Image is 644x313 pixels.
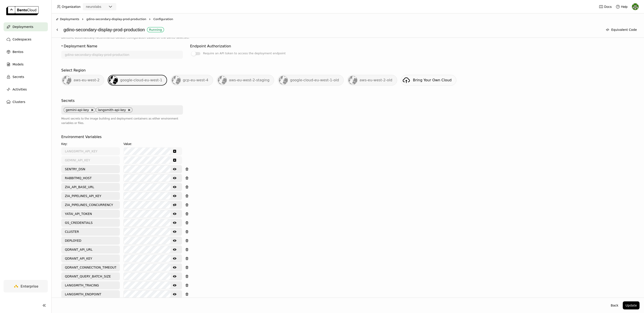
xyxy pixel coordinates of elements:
svg: Show password text [173,194,176,198]
svg: Show password text [173,185,176,189]
nav: Breadcrumbs navigation [56,17,640,21]
input: Selected neurolabs. [102,5,102,9]
span: gcp-eu-west-4 [183,78,208,82]
a: Bring Your Own Cloud [401,75,456,86]
span: google-cloud-eu-west-1-old [290,78,339,82]
button: Show password text [171,157,179,164]
div: aws-eu-west-2 [61,75,104,86]
span: Codespaces [13,37,31,42]
button: Show password text [171,219,179,226]
svg: Show password text [173,239,176,242]
input: Key [62,148,119,155]
svg: Show password text [173,167,176,171]
img: logo [6,6,39,15]
svg: Show password text [173,221,176,225]
svg: Show password text [173,212,176,216]
span: langsmith-api-key, close by backspace [96,107,133,113]
a: Codespaces [4,35,48,44]
span: Docs [604,5,612,9]
img: Toby Thomas [632,3,639,10]
span: Help [621,5,628,9]
span: Organization [62,5,80,9]
a: Enterprise [4,280,48,292]
svg: Show password text [173,257,176,260]
button: Show password text [171,183,179,191]
span: Models [13,62,23,67]
input: Key [62,282,119,289]
input: Key [62,264,119,271]
button: Show password text [171,237,179,244]
input: Key [62,192,119,200]
div: Key: [61,141,120,146]
span: Secrets [13,74,24,80]
input: Key [62,183,119,191]
input: Key [62,219,119,226]
span: gemini-api-key [66,108,89,112]
input: Key [62,166,119,173]
span: Deployments [13,24,33,29]
button: Show password text [171,174,179,182]
svg: Show password text [173,176,176,180]
div: Mount secrets to the image building and deployment containers as either environment variables or ... [61,116,183,125]
button: Show password text [171,264,179,271]
button: Show password text [171,210,179,217]
span: langsmith-api-key [98,108,126,112]
div: Environment Variables [61,134,102,140]
div: Endpoint Authorization [190,44,231,49]
div: gcp-eu-west-4 [171,75,213,86]
input: Key [62,157,119,164]
svg: Show password text [173,248,176,251]
button: Show password text [171,192,179,200]
span: Bring Your Own Cloud [413,78,452,82]
a: Models [4,60,48,69]
div: Value: [123,141,182,146]
svg: Show password text [173,292,176,296]
span: Configuration [153,17,173,21]
span: aws-eu-west-2-old [360,78,392,82]
input: Key [62,273,119,280]
div: Secrets [61,98,74,103]
svg: Hide password text [173,203,176,207]
div: google-cloud-eu-west-1 [108,75,167,86]
div: Deployments [56,17,79,21]
a: Activities [4,85,48,94]
span: gemini-api-key, close by backspace [64,107,96,113]
input: name of deployment (autogenerated if blank) [62,51,182,58]
input: Key [62,291,119,298]
button: Show password text [171,282,179,289]
span: google-cloud-eu-west-1 [120,78,162,82]
button: Show password text [171,255,179,262]
svg: Delete [91,109,93,111]
a: Secrets [4,72,48,81]
span: aws-eu-west-2 [74,78,100,82]
div: google-cloud-eu-west-1-old [278,75,344,86]
button: Back [608,301,621,309]
button: Equivalent Code [603,26,640,34]
span: Activities [13,87,27,92]
input: Key [62,210,119,217]
svg: Show password text [173,266,176,269]
svg: Show password text [173,284,176,287]
input: Key [62,201,119,208]
input: Key [62,174,119,182]
span: gdino-secondary-display-prod-production [86,17,146,21]
button: Show password text [171,291,179,298]
span: Bentos [13,49,23,55]
input: Key [62,246,119,253]
div: aws-eu-west-2-staging [217,75,274,86]
span: aws-eu-west-2-staging [229,78,269,82]
button: Show password text [171,246,179,253]
div: aws-eu-west-2-old [347,75,397,86]
button: Hide password text [171,201,179,208]
div: Help [616,4,628,9]
div: gdino-secondary-display-prod-production [64,25,601,34]
p: BentoML automatically recommends default configuration based on the Bento selected. [61,36,634,40]
input: Key [62,255,119,262]
button: Show password text [171,228,179,235]
svg: Right [148,17,152,21]
div: Running [149,28,162,32]
a: Docs [599,4,612,9]
svg: Right [81,17,85,21]
svg: Delete [128,109,130,111]
div: Deployment Name [64,44,97,49]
